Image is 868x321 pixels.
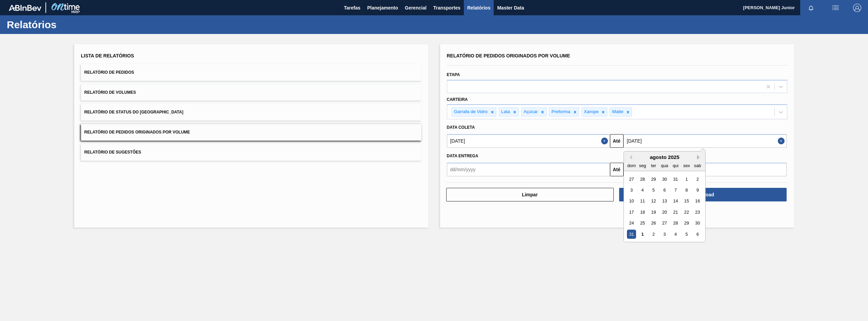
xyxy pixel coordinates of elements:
div: Choose terça-feira, 29 de julho de 2025 [649,175,658,184]
button: Next Month [697,155,702,160]
span: Gerencial [405,4,427,12]
div: Choose terça-feira, 12 de agosto de 2025 [649,197,658,206]
div: Malte [610,108,624,116]
div: Choose segunda-feira, 11 de agosto de 2025 [638,197,647,206]
div: Choose segunda-feira, 1 de setembro de 2025 [638,230,647,239]
span: Data coleta [447,125,475,130]
input: dd/mm/yyyy [447,163,610,176]
span: Data entrega [447,154,478,158]
div: Choose sexta-feira, 1 de agosto de 2025 [682,175,691,184]
div: Choose segunda-feira, 28 de julho de 2025 [638,175,647,184]
span: Tarefas [344,4,360,12]
div: Choose domingo, 24 de agosto de 2025 [627,219,636,228]
span: Planejamento [367,4,398,12]
div: Choose quarta-feira, 6 de agosto de 2025 [660,185,669,195]
div: Choose sexta-feira, 8 de agosto de 2025 [682,185,691,195]
img: TNhmsLtSVTkK8tSr43FrP2fwEKptu5GPRR3wAAAABJRU5ErkJggg== [9,5,41,11]
div: Choose quinta-feira, 28 de agosto de 2025 [671,219,680,228]
span: Master Data [497,4,524,12]
div: Choose sábado, 9 de agosto de 2025 [693,185,702,195]
button: Download [619,188,787,201]
div: Choose sábado, 2 de agosto de 2025 [693,175,702,184]
h1: Relatórios [7,21,127,29]
div: Choose quarta-feira, 20 de agosto de 2025 [660,208,669,217]
div: Choose domingo, 10 de agosto de 2025 [627,197,636,206]
button: Limpar [446,188,614,201]
div: Choose sábado, 23 de agosto de 2025 [693,208,702,217]
div: dom [627,161,636,170]
span: Lista de Relatórios [81,53,134,58]
div: Choose domingo, 27 de julho de 2025 [627,175,636,184]
button: Até [610,134,624,148]
div: Choose sexta-feira, 29 de agosto de 2025 [682,219,691,228]
button: Previous Month [627,155,632,160]
button: Relatório de Volumes [81,84,421,101]
img: Logout [853,4,861,12]
div: Choose terça-feira, 5 de agosto de 2025 [649,185,658,195]
img: userActions [831,4,840,12]
div: Açúcar [521,108,539,116]
button: Relatório de Pedidos [81,64,421,81]
input: dd/mm/yyyy [624,134,787,148]
button: Relatório de Sugestões [81,144,421,161]
span: Relatório de Status do [GEOGRAPHIC_DATA] [84,110,183,114]
div: ter [649,161,658,170]
button: Relatório de Pedidos Originados por Volume [81,124,421,141]
div: Choose sábado, 30 de agosto de 2025 [693,219,702,228]
div: Choose domingo, 17 de agosto de 2025 [627,208,636,217]
button: Notificações [800,3,822,13]
input: dd/mm/yyyy [447,134,610,148]
div: sab [693,161,702,170]
div: Choose domingo, 31 de agosto de 2025 [627,230,636,239]
div: Choose sexta-feira, 15 de agosto de 2025 [682,197,691,206]
div: Choose quinta-feira, 31 de julho de 2025 [671,175,680,184]
div: qui [671,161,680,170]
label: Etapa [447,72,460,77]
div: Choose terça-feira, 2 de setembro de 2025 [649,230,658,239]
span: Relatório de Volumes [84,90,136,95]
div: Choose quarta-feira, 27 de agosto de 2025 [660,219,669,228]
div: Choose quarta-feira, 30 de julho de 2025 [660,175,669,184]
div: qua [660,161,669,170]
div: sex [682,161,691,170]
div: Choose sábado, 16 de agosto de 2025 [693,197,702,206]
span: Relatório de Sugestões [84,150,141,155]
div: Choose quinta-feira, 7 de agosto de 2025 [671,185,680,195]
div: Choose quinta-feira, 4 de setembro de 2025 [671,230,680,239]
div: Lata [499,108,511,116]
div: Choose sexta-feira, 22 de agosto de 2025 [682,208,691,217]
div: Choose quinta-feira, 14 de agosto de 2025 [671,197,680,206]
button: Até [610,163,624,176]
div: Choose segunda-feira, 4 de agosto de 2025 [638,185,647,195]
div: Choose quinta-feira, 21 de agosto de 2025 [671,208,680,217]
div: Choose sábado, 6 de setembro de 2025 [693,230,702,239]
span: Relatório de Pedidos [84,70,134,75]
span: Transportes [433,4,460,12]
span: Relatórios [467,4,490,12]
label: Carteira [447,97,468,102]
div: Xarope [582,108,600,116]
div: Choose quarta-feira, 3 de setembro de 2025 [660,230,669,239]
div: Choose segunda-feira, 25 de agosto de 2025 [638,219,647,228]
div: Choose sexta-feira, 5 de setembro de 2025 [682,230,691,239]
span: Relatório de Pedidos Originados por Volume [84,130,190,135]
div: Choose terça-feira, 26 de agosto de 2025 [649,219,658,228]
div: Choose domingo, 3 de agosto de 2025 [627,185,636,195]
div: Garrafa de Vidro [452,108,489,116]
div: Choose terça-feira, 19 de agosto de 2025 [649,208,658,217]
div: Choose segunda-feira, 18 de agosto de 2025 [638,208,647,217]
button: Relatório de Status do [GEOGRAPHIC_DATA] [81,104,421,121]
div: seg [638,161,647,170]
button: Close [601,134,610,148]
span: Relatório de Pedidos Originados por Volume [447,53,570,58]
button: Close [778,134,787,148]
div: Preforma [549,108,571,116]
div: month 2025-08 [626,174,703,240]
div: agosto 2025 [624,154,705,160]
div: Choose quarta-feira, 13 de agosto de 2025 [660,197,669,206]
